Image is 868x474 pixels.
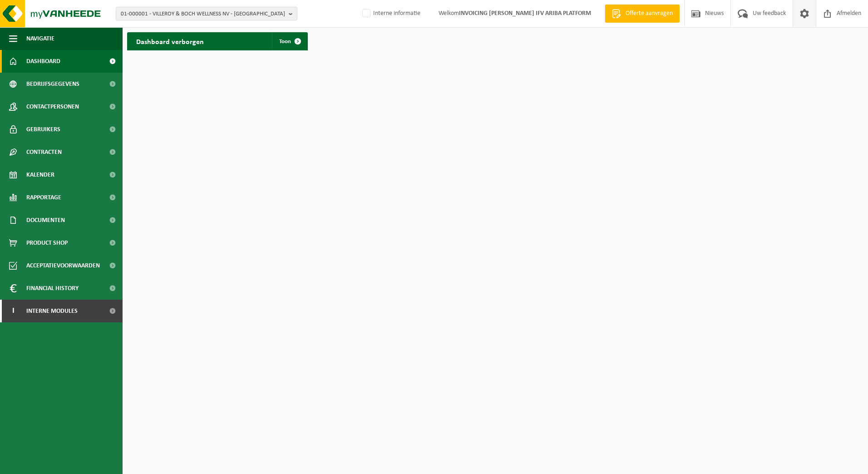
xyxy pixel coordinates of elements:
[26,27,54,50] span: Navigatie
[9,300,17,322] span: I
[116,7,297,20] button: 01-000001 - VILLEROY & BOCH WELLNESS NV - [GEOGRAPHIC_DATA]
[26,232,68,254] span: Product Shop
[26,141,62,163] span: Contracten
[26,50,60,73] span: Dashboard
[26,163,54,186] span: Kalender
[623,9,675,18] span: Offerte aanvragen
[279,39,291,44] span: Toon
[272,32,307,50] a: Toon
[26,209,65,232] span: Documenten
[26,95,79,118] span: Contactpersonen
[127,32,213,50] h2: Dashboard verborgen
[26,277,79,300] span: Financial History
[26,73,79,95] span: Bedrijfsgegevens
[26,254,100,277] span: Acceptatievoorwaarden
[360,7,420,20] label: Interne informatie
[26,186,61,209] span: Rapportage
[121,7,285,21] span: 01-000001 - VILLEROY & BOCH WELLNESS NV - [GEOGRAPHIC_DATA]
[459,10,591,17] strong: INVOICING [PERSON_NAME] IFV ARIBA PLATFORM
[26,118,60,141] span: Gebruikers
[605,5,680,23] a: Offerte aanvragen
[26,300,78,322] span: Interne modules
